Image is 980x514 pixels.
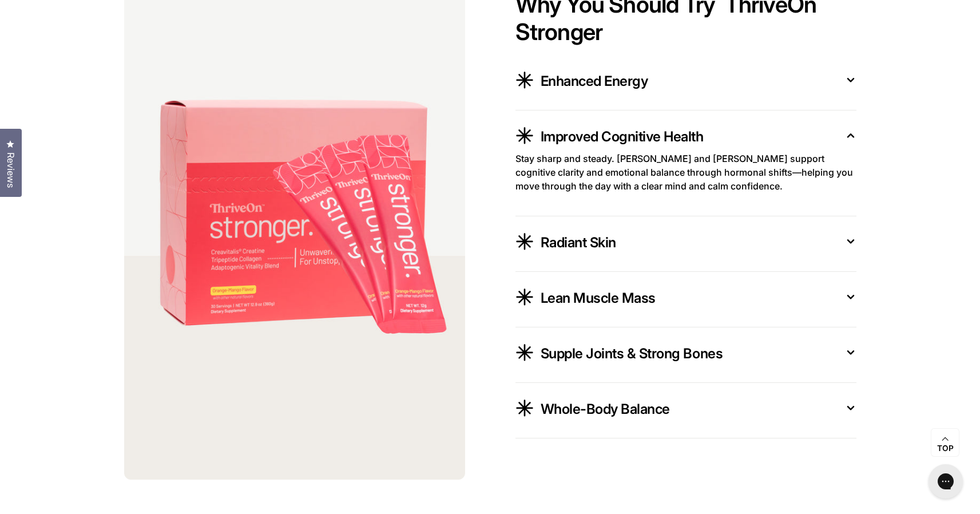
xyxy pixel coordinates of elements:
[515,341,856,369] button: Supple Joints & Strong Bones
[541,234,616,252] span: Radiant Skin
[541,345,723,363] span: Supple Joints & Strong Bones
[541,72,648,90] span: Enhanced Energy
[515,69,856,96] button: Enhanced Energy
[515,230,856,258] button: Radiant Skin
[515,152,856,193] p: Stay sharp and steady. [PERSON_NAME] and [PERSON_NAME] support cognitive clarity and emotional ba...
[515,124,856,152] button: Improved Cognitive Health
[3,152,18,188] span: Reviews
[541,289,656,307] span: Lean Muscle Mass
[541,400,670,418] span: Whole-Body Balance
[923,460,969,503] iframe: Gorgias live chat messenger
[515,152,856,202] div: Improved Cognitive Health
[515,397,856,424] button: Whole-Body Balance
[937,444,954,454] span: Top
[515,286,856,313] button: Lean Muscle Mass
[541,128,704,146] span: Improved Cognitive Health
